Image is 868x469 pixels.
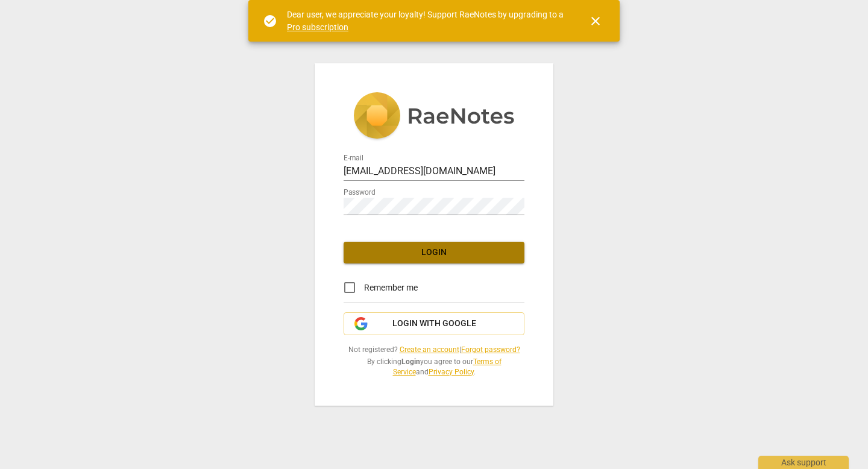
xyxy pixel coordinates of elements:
[344,357,524,377] span: By clicking you agree to our and .
[344,242,524,263] button: Login
[353,92,515,142] img: 5ac2273c67554f335776073100b6d88f.svg
[581,7,610,36] button: Close
[287,8,567,33] div: Dear user, we appreciate your loyalty! Support RaeNotes by upgrading to a
[392,318,476,330] span: Login with Google
[364,282,418,294] span: Remember me
[588,14,603,28] span: close
[393,357,502,376] a: Terms of Service
[758,456,849,469] div: Ask support
[353,247,515,259] span: Login
[287,22,348,32] a: Pro subscription
[401,357,420,366] b: Login
[263,14,277,28] span: check_circle
[429,368,474,376] a: Privacy Policy
[344,345,524,355] span: Not registered? |
[344,155,363,162] label: E-mail
[400,345,459,354] a: Create an account
[461,345,520,354] a: Forgot password?
[344,189,376,197] label: Password
[344,312,524,335] button: Login with Google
